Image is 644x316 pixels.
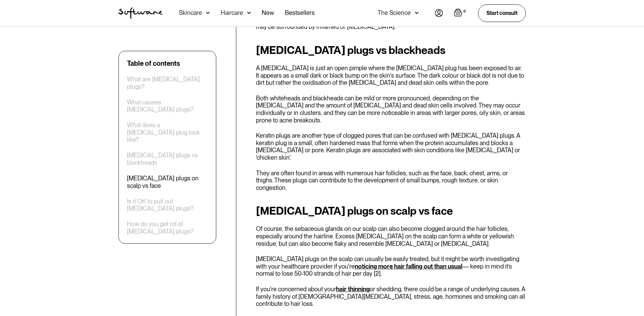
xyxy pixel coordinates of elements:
a: noticing more hair falling out than usual [355,263,462,270]
div: 0 [462,8,467,15]
a: What causes [MEDICAL_DATA] plugs? [127,99,208,113]
div: Table of contents [127,59,180,67]
img: arrow down [415,9,419,16]
p: They are often found in areas with numerous hair follicles, such as the face, back, chest, arms, ... [256,170,526,192]
img: Software Logo [118,7,163,19]
a: [MEDICAL_DATA] plugs vs blackheads [127,152,208,166]
div: Skincare [179,9,202,16]
p: Keratin plugs are another type of clogged pores that can be confused with [MEDICAL_DATA] plugs. A... [256,132,526,161]
img: arrow down [247,9,251,16]
a: Start consult [478,4,526,22]
a: [MEDICAL_DATA] plugs on scalp vs face [127,175,208,189]
p: [MEDICAL_DATA] plugs on the scalp can usually be easily treated, but it might be worth investigat... [256,255,526,277]
p: If you're concerned about your or shedding, there could be a range of underlying causes. A family... [256,285,526,308]
h2: [MEDICAL_DATA] plugs vs blackheads [256,44,526,56]
a: How do you get rid of [MEDICAL_DATA] plugs? [127,220,208,235]
a: home [118,7,163,19]
a: What does a [MEDICAL_DATA] plug look like? [127,121,208,143]
a: Is it OK to pull out [MEDICAL_DATA] plugs? [127,198,208,212]
a: hair thinning [336,285,370,293]
img: arrow down [206,9,210,16]
p: A [MEDICAL_DATA] is just an open pimple where the [MEDICAL_DATA] plug has been exposed to air. It... [256,64,526,86]
a: Open empty cart [454,8,467,18]
h2: [MEDICAL_DATA] plugs on scalp vs face [256,205,526,217]
a: What are [MEDICAL_DATA] plugs? [127,76,208,90]
p: Both whiteheads and blackheads can be mild or more pronounced, depending on the [MEDICAL_DATA] an... [256,95,526,124]
p: Of course, the sebaceous glands on our scalp can also become clogged around the hair follicles, e... [256,225,526,247]
div: Haircare [221,9,243,16]
div: The Science [378,9,411,16]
